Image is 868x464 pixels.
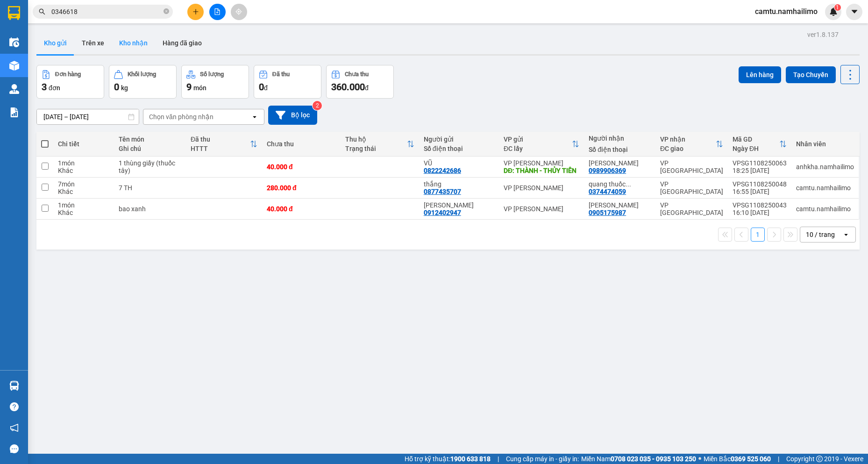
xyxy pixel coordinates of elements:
[733,136,779,143] div: Mã GD
[660,159,723,174] div: VP [GEOGRAPHIC_DATA]
[424,136,494,143] div: Người gửi
[9,381,19,391] img: warehouse-icon
[36,65,104,99] button: Đơn hàng3đơn
[186,132,262,157] th: Toggle SortBy
[5,5,135,40] li: Nam Hải Limousine
[5,5,37,37] img: logo.jpg
[424,145,494,152] div: Số điện thoại
[49,84,60,92] span: đơn
[9,84,19,94] img: warehouse-icon
[504,205,579,213] div: VP [PERSON_NAME]
[589,180,651,188] div: quang thuốc 0708001532
[733,188,787,195] div: 16:55 [DATE]
[9,37,19,47] img: warehouse-icon
[660,180,723,195] div: VP [GEOGRAPHIC_DATA]
[58,159,109,167] div: 1 món
[58,167,109,174] div: Khác
[55,71,81,78] div: Đơn hàng
[191,145,250,152] div: HTTT
[112,32,155,54] button: Kho nhận
[796,140,854,148] div: Nhân viên
[313,101,322,110] sup: 2
[796,163,854,171] div: anhkha.namhailimo
[251,113,258,121] svg: open
[200,71,224,78] div: Số lượng
[499,132,584,157] th: Toggle SortBy
[181,65,249,99] button: Số lượng9món
[504,184,579,192] div: VP [PERSON_NAME]
[268,106,317,125] button: Bộ lọc
[655,132,728,157] th: Toggle SortBy
[119,184,181,192] div: 7 TH
[231,4,247,20] button: aim
[119,159,181,174] div: 1 thùng giấy (thuốc tây)
[506,454,579,464] span: Cung cấp máy in - giấy in:
[119,136,181,143] div: Tên món
[58,209,109,216] div: Khác
[331,81,365,93] span: 360.000
[846,4,862,20] button: caret-down
[58,201,109,209] div: 1 món
[778,454,779,464] span: |
[733,145,779,152] div: Ngày ĐH
[58,188,109,195] div: Khác
[589,188,626,195] div: 0374474059
[164,7,169,16] span: close-circle
[747,6,825,17] span: camtu.namhailimo
[10,423,19,432] span: notification
[405,454,491,464] span: Hỗ trợ kỹ thuật:
[326,65,394,99] button: Chưa thu360.000đ
[498,454,499,464] span: |
[589,135,651,142] div: Người nhận
[739,66,781,83] button: Lên hàng
[114,81,119,93] span: 0
[272,71,290,78] div: Đã thu
[345,136,407,143] div: Thu hộ
[504,136,572,143] div: VP gửi
[450,455,491,463] strong: 1900 633 818
[751,228,765,242] button: 1
[581,454,696,464] span: Miền Nam
[74,32,112,54] button: Trên xe
[424,167,461,174] div: 0822242686
[267,205,336,213] div: 40.000 đ
[786,66,836,83] button: Tạo Chuyến
[589,159,651,167] div: THÙY TIÊN
[504,159,579,167] div: VP [PERSON_NAME]
[254,65,321,99] button: Đã thu0đ
[424,188,461,195] div: 0877435707
[128,71,156,78] div: Khối lượng
[155,32,209,54] button: Hàng đã giao
[660,136,716,143] div: VP nhận
[850,7,859,16] span: caret-down
[209,4,226,20] button: file-add
[149,112,213,121] div: Chọn văn phòng nhận
[36,32,74,54] button: Kho gửi
[806,230,835,239] div: 10 / trang
[807,29,839,40] div: ver 1.8.137
[589,146,651,153] div: Số điện thoại
[186,81,192,93] span: 9
[259,81,264,93] span: 0
[10,402,19,411] span: question-circle
[345,71,369,78] div: Chưa thu
[424,180,494,188] div: thắng
[264,84,268,92] span: đ
[424,209,461,216] div: 0912402947
[796,205,854,213] div: camtu.namhailimo
[345,145,407,152] div: Trạng thái
[51,7,162,17] input: Tìm tên, số ĐT hoặc mã đơn
[9,107,19,117] img: solution-icon
[626,180,631,188] span: ...
[235,8,242,15] span: aim
[504,145,572,152] div: ĐC lấy
[704,454,771,464] span: Miền Bắc
[121,84,128,92] span: kg
[660,145,716,152] div: ĐC giao
[267,184,336,192] div: 280.000 đ
[842,231,850,238] svg: open
[191,136,250,143] div: Đã thu
[214,8,221,15] span: file-add
[589,167,626,174] div: 0989906369
[119,205,181,213] div: bao xanh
